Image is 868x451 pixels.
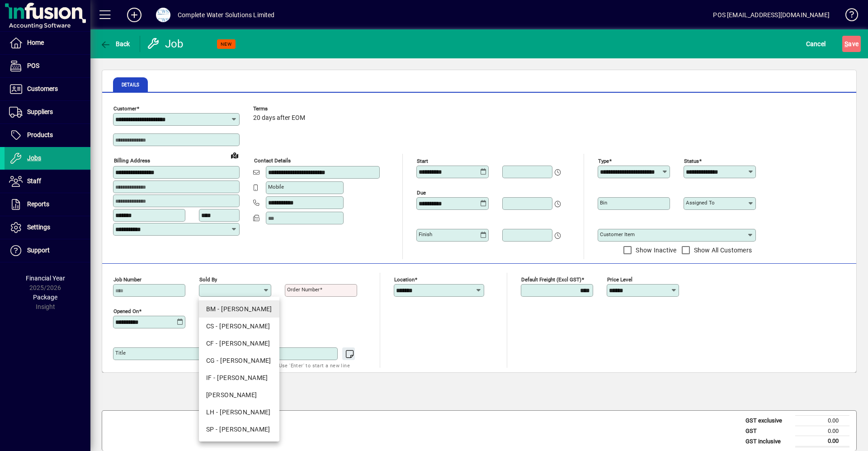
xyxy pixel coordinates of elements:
span: Financial Year [26,275,65,282]
span: Settings [27,223,50,231]
span: Staff [27,177,41,185]
a: Staff [5,170,90,193]
label: Show All Customers [692,246,752,255]
span: Home [27,39,44,46]
mat-label: Start [417,158,428,164]
a: Knowledge Base [839,2,857,31]
mat-label: Customer Item [600,231,635,237]
span: NEW [221,41,232,47]
mat-label: Due [417,190,426,196]
mat-label: Default Freight (excl GST) [521,276,581,283]
mat-option: CF - Clint Fry [199,335,279,352]
mat-option: LH - Liam Hendren [199,404,279,421]
mat-label: Sold by [199,276,217,283]
mat-label: Title [115,350,126,356]
span: Customers [27,85,58,92]
span: 20 days after EOM [253,114,305,122]
div: Complete Water Solutions Limited [178,8,275,22]
a: Customers [5,78,90,100]
button: Profile [149,7,178,23]
mat-label: Order number [287,286,320,293]
span: Suppliers [27,108,53,115]
mat-label: Assigned to [686,199,715,206]
div: CS - [PERSON_NAME] [206,322,272,331]
a: View on map [227,148,242,162]
span: Support [27,247,50,254]
td: GST exclusive [741,416,795,426]
label: Show Inactive [634,246,676,255]
a: Support [5,239,90,262]
span: Products [27,131,53,138]
button: Save [842,36,861,52]
div: POS [EMAIL_ADDRESS][DOMAIN_NAME] [713,8,830,22]
mat-label: Bin [600,199,607,206]
a: Products [5,124,90,147]
mat-label: Job number [113,276,142,283]
mat-label: Opened On [113,308,139,314]
button: Back [98,36,132,52]
td: GST inclusive [741,436,795,447]
div: CF - [PERSON_NAME] [206,339,272,348]
mat-label: Location [394,276,415,283]
a: POS [5,55,90,77]
mat-label: Type [598,158,609,164]
mat-label: Status [684,158,699,164]
button: Add [120,7,149,23]
mat-label: Price Level [607,276,632,283]
mat-option: JB - Jeff Berkett [199,386,279,404]
div: CG - [PERSON_NAME] [206,356,272,366]
div: LH - [PERSON_NAME] [206,408,272,417]
a: Reports [5,193,90,216]
mat-hint: Use 'Enter' to start a new line [279,360,350,370]
mat-option: CG - Crystal Gaiger [199,352,279,369]
a: Home [5,32,90,54]
app-page-header-button: Back [90,36,140,52]
a: Settings [5,216,90,239]
div: IF - [PERSON_NAME] [206,373,272,383]
td: 0.00 [795,436,849,447]
span: Terms [253,106,307,112]
span: ave [844,37,859,51]
div: BM - [PERSON_NAME] [206,304,272,314]
td: GST [741,426,795,436]
span: Details [122,83,139,87]
td: 0.00 [795,426,849,436]
mat-label: Finish [419,231,432,237]
mat-option: SP - Steve Pegg [199,421,279,438]
mat-label: Mobile [268,184,284,190]
td: 0.00 [795,416,849,426]
div: Job [147,37,185,51]
span: Jobs [27,154,41,161]
span: Cancel [806,37,826,51]
span: Package [33,294,57,301]
button: Cancel [804,36,828,52]
mat-option: CS - Carl Sladen [199,318,279,335]
mat-label: Customer [113,105,137,112]
div: SP - [PERSON_NAME] [206,425,272,434]
mat-option: IF - Ian Fry [199,369,279,386]
a: Suppliers [5,101,90,123]
span: POS [27,62,39,69]
mat-option: BM - Blair McFarlane [199,300,279,318]
span: Back [100,40,130,47]
span: S [844,40,848,47]
div: [PERSON_NAME] [206,390,272,400]
span: Reports [27,200,49,208]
